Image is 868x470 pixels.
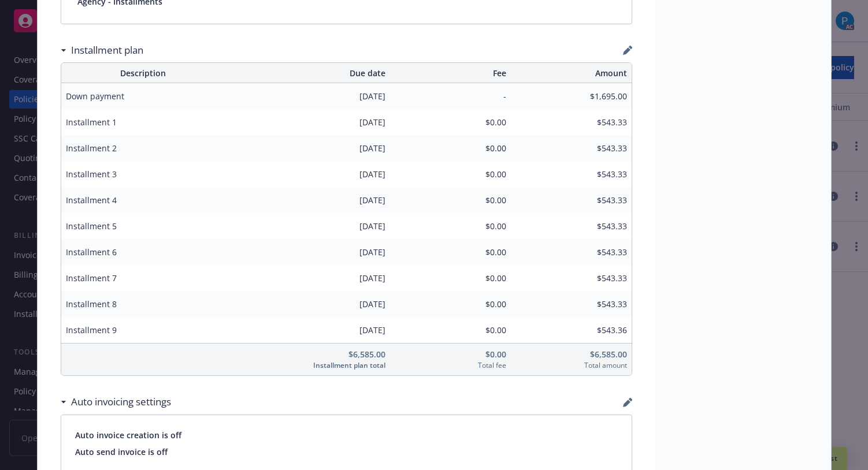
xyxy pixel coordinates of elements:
[395,90,506,102] span: -
[230,246,385,258] span: [DATE]
[395,168,506,180] span: $0.00
[515,220,627,232] span: $543.33
[66,220,221,232] span: Installment 5
[515,298,627,310] span: $543.33
[66,116,221,128] span: Installment 1
[66,142,221,154] span: Installment 2
[395,298,506,310] span: $0.00
[230,168,385,180] span: [DATE]
[230,142,385,154] span: [DATE]
[395,324,506,336] span: $0.00
[515,142,627,154] span: $543.33
[395,142,506,154] span: $0.00
[66,168,221,180] span: Installment 3
[395,246,506,258] span: $0.00
[66,67,221,79] span: Description
[66,90,221,102] span: Down payment
[66,194,221,206] span: Installment 4
[515,67,627,79] span: Amount
[230,272,385,284] span: [DATE]
[395,67,506,79] span: Fee
[66,272,221,284] span: Installment 7
[230,324,385,336] span: [DATE]
[395,116,506,128] span: $0.00
[61,43,143,58] div: Installment plan
[395,272,506,284] span: $0.00
[71,394,171,409] h3: Auto invoicing settings
[395,194,506,206] span: $0.00
[66,298,221,310] span: Installment 8
[66,324,221,336] span: Installment 9
[395,220,506,232] span: $0.00
[515,272,627,284] span: $543.33
[515,116,627,128] span: $543.33
[515,194,627,206] span: $543.33
[71,43,143,58] h3: Installment plan
[230,194,385,206] span: [DATE]
[395,348,506,360] span: $0.00
[230,360,385,371] span: Installment plan total
[61,394,171,409] div: Auto invoicing settings
[230,348,385,360] span: $6,585.00
[515,90,627,102] span: $1,695.00
[75,446,618,458] span: Auto send invoice is off
[230,298,385,310] span: [DATE]
[515,324,627,336] span: $543.36
[515,360,627,371] span: Total amount
[515,246,627,258] span: $543.33
[515,348,627,360] span: $6,585.00
[395,360,506,371] span: Total fee
[515,168,627,180] span: $543.33
[66,246,221,258] span: Installment 6
[230,220,385,232] span: [DATE]
[230,90,385,102] span: [DATE]
[230,116,385,128] span: [DATE]
[75,429,618,441] span: Auto invoice creation is off
[230,67,385,79] span: Due date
